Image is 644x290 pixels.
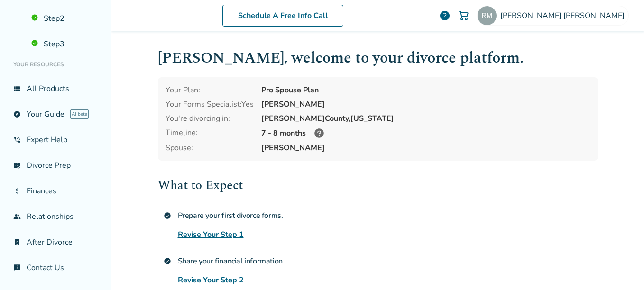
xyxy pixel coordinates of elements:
a: list_alt_checkDivorce Prep [8,154,104,176]
span: attach_money [13,187,21,195]
a: phone_in_talkExpert Help [8,129,104,151]
div: Timeline: [166,127,254,139]
a: Step3 [26,33,104,55]
div: Pro Spouse Plan [261,85,590,95]
span: phone_in_talk [13,136,21,144]
span: check_circle [164,212,171,219]
a: exploreYour GuideAI beta [8,103,104,125]
a: Step2 [26,8,104,29]
a: help [439,10,451,21]
div: [PERSON_NAME] [261,99,590,109]
iframe: Chat Widget [597,245,644,290]
a: attach_moneyFinances [8,180,104,202]
span: Spouse: [166,143,254,153]
a: view_listAll Products [8,78,104,100]
h1: [PERSON_NAME] , welcome to your divorce platform. [158,46,598,70]
span: view_list [13,85,21,92]
a: Schedule A Free Info Call [222,5,343,27]
li: Your Resources [8,55,104,74]
a: chat_infoContact Us [8,257,104,279]
h4: Share your financial information. [178,252,598,271]
img: ramiller24@hotmail.com [478,6,497,25]
a: Revise Your Step 2 [178,274,244,286]
div: Your Plan: [166,85,254,95]
img: Cart [458,10,469,21]
span: [PERSON_NAME] [PERSON_NAME] [500,10,628,21]
a: groupRelationships [8,206,104,227]
h4: Prepare your first divorce forms. [178,206,598,225]
div: 7 - 8 months [261,127,590,139]
a: Revise Your Step 1 [178,229,244,240]
div: Your Forms Specialist: Yes [166,99,254,109]
div: [PERSON_NAME] County, [US_STATE] [261,113,590,124]
span: bookmark_check [13,238,21,246]
a: bookmark_checkAfter Divorce [8,231,104,253]
span: chat_info [13,264,21,272]
div: You're divorcing in: [166,113,254,124]
span: check_circle [164,257,171,265]
span: list_alt_check [13,162,21,169]
span: group [13,213,21,220]
h2: What to Expect [158,176,598,195]
span: AI beta [70,109,89,119]
span: explore [13,110,21,118]
span: [PERSON_NAME] [261,143,590,153]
